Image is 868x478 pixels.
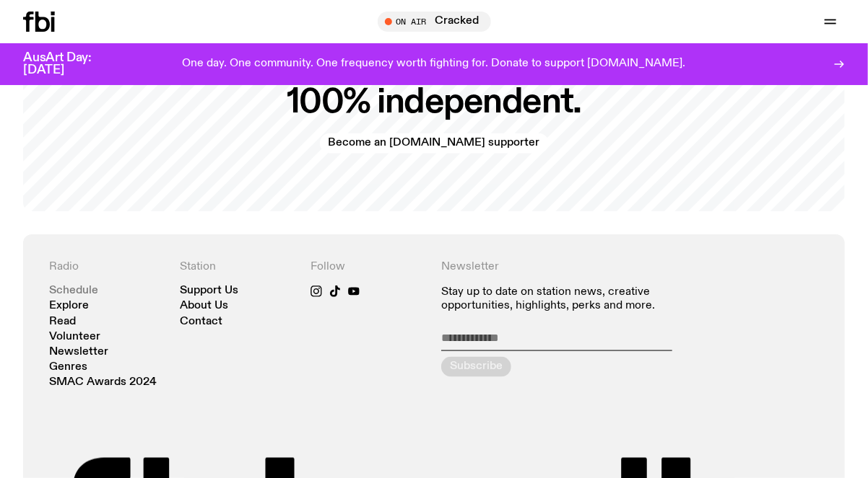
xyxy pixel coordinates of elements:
a: SMAC Awards 2024 [49,377,157,388]
h3: AusArt Day: [DATE] [23,52,116,76]
button: Subscribe [441,357,511,377]
a: Schedule [49,286,98,296]
a: Volunteer [49,332,100,342]
h4: Newsletter [441,260,688,274]
p: Stay up to date on station news, creative opportunities, highlights, perks and more. [441,286,688,313]
h2: 100% independent. [287,87,582,119]
button: On AirCracked [378,12,491,32]
h4: Follow [311,260,427,274]
h4: Radio [49,260,165,274]
a: Explore [49,301,89,311]
h4: Station [180,260,296,274]
a: Support Us [180,286,238,296]
a: Become an [DOMAIN_NAME] supporter [320,133,549,154]
a: About Us [180,301,228,311]
a: Contact [180,317,222,327]
a: Newsletter [49,347,108,358]
a: Read [49,317,76,327]
a: Genres [49,362,87,373]
p: One day. One community. One frequency worth fighting for. Donate to support [DOMAIN_NAME]. [183,58,686,71]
